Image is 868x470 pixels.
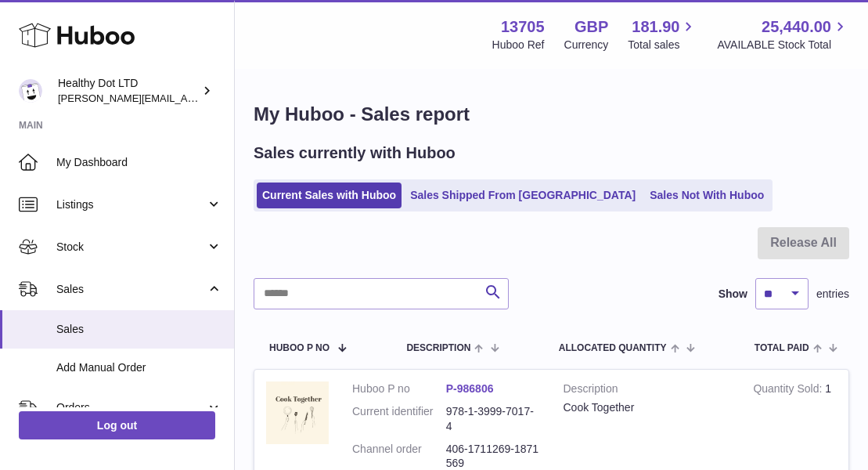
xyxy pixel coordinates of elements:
strong: Quantity Sold [753,382,825,399]
a: 181.90 Total sales [628,16,697,52]
img: 1716545230.png [266,381,329,444]
a: 25,440.00 AVAILABLE Stock Total [717,16,849,52]
a: P-986806 [446,382,494,395]
span: Total sales [628,38,697,52]
span: Orders [56,400,206,415]
a: Sales Not With Huboo [644,183,769,208]
span: Description [406,343,470,353]
dd: 978-1-3999-7017-4 [446,404,540,434]
span: entries [816,287,849,302]
img: Dorothy@healthydot.com [19,79,42,103]
a: Log out [19,411,215,439]
div: Huboo Ref [492,38,545,52]
dt: Huboo P no [352,381,446,396]
span: Add Manual Order [56,360,222,375]
span: 25,440.00 [762,16,831,38]
dt: Current identifier [352,404,446,434]
span: 181.90 [632,16,679,38]
div: Currency [564,38,609,52]
span: AVAILABLE Stock Total [717,38,849,52]
span: Listings [56,197,206,212]
div: Healthy Dot LTD [58,76,199,106]
span: [PERSON_NAME][EMAIL_ADDRESS][DOMAIN_NAME] [58,92,314,104]
strong: 13705 [501,16,545,38]
div: Cook Together [564,400,730,415]
span: Stock [56,240,206,255]
span: Huboo P no [269,343,330,353]
label: Show [719,287,747,302]
h2: Sales currently with Huboo [254,143,456,164]
a: Sales Shipped From [GEOGRAPHIC_DATA] [405,183,641,208]
strong: GBP [574,16,608,38]
h1: My Huboo - Sales report [254,102,849,127]
span: Total paid [755,343,809,353]
span: Sales [56,282,206,297]
span: ALLOCATED Quantity [559,343,667,353]
span: My Dashboard [56,155,222,170]
strong: Description [564,381,730,400]
a: Current Sales with Huboo [257,183,402,208]
span: Sales [56,322,222,337]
